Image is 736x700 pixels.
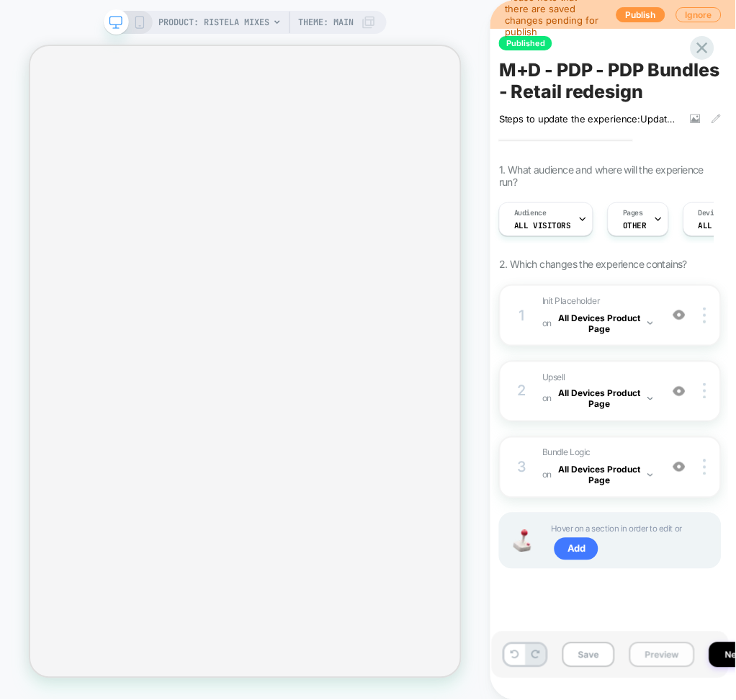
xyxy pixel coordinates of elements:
span: Upsell [542,372,565,382]
img: Joystick [508,530,537,552]
img: down arrow [648,474,653,477]
span: on [542,467,552,483]
button: Preview [629,642,695,668]
span: M+D - PDP - PDP Bundles - Retail redesign [499,59,722,102]
button: All Devices Product Page [556,461,653,490]
img: close [704,383,706,399]
span: 1. What audience and where will the experience run? [499,163,704,188]
span: All Visitors [514,220,571,230]
span: Add [555,538,598,561]
img: close [704,308,706,323]
span: Devices [699,208,727,218]
img: close [704,459,706,475]
span: Steps to update the experience:Update the Advanced RulingUpdate the page targeting [499,113,680,125]
span: Published [499,36,552,50]
span: Theme: MAIN [298,11,354,34]
span: on [542,391,552,407]
img: crossed eye [673,461,686,473]
span: Pages [623,208,643,218]
img: down arrow [648,322,653,325]
button: Publish [616,7,665,22]
span: PRODUCT: Ristela Mixes [158,11,269,34]
span: Init Placeholder [542,295,600,306]
span: OTHER [623,220,647,230]
div: 2 [515,378,529,404]
span: Audience [514,208,547,218]
span: 2. Which changes the experience contains? [499,258,687,270]
button: Save [562,642,615,668]
span: Bundle Logic [542,447,591,458]
button: All Devices Product Page [556,385,653,413]
img: crossed eye [673,309,686,321]
button: Ignore [676,7,722,22]
img: down arrow [648,398,653,400]
span: Hover on a section in order to edit or [551,521,706,561]
div: 3 [515,454,529,480]
img: crossed eye [673,385,686,398]
button: All Devices Product Page [556,309,653,338]
div: 1 [515,302,529,328]
span: on [542,315,552,331]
